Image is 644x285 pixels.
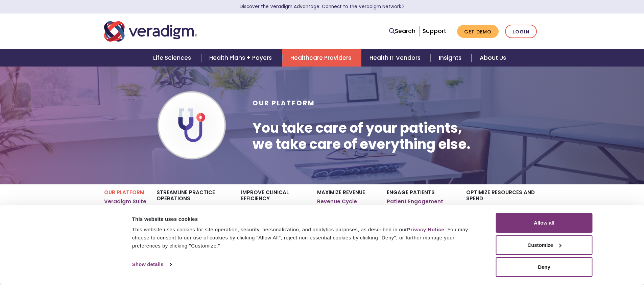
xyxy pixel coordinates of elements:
[496,213,593,233] button: Allow all
[104,198,146,205] a: Veradigm Suite
[132,259,171,269] a: Show details
[132,226,481,250] div: This website uses cookies for site operation, security, personalization, and analytics purposes, ...
[457,25,499,38] a: Get Demo
[387,198,456,211] a: Patient Engagement Platform
[389,27,415,36] a: Search
[401,3,404,10] span: Learn More
[145,49,201,67] a: Life Sciences
[317,198,376,211] a: Revenue Cycle Services
[104,20,197,43] img: Veradigm logo
[132,215,481,223] div: This website uses cookies
[496,257,593,277] button: Deny
[466,204,531,211] a: ERP Fiscal Management
[253,99,315,108] span: Our Platform
[472,49,514,67] a: About Us
[240,3,404,10] a: Discover the Veradigm Advantage: Connect to the Veradigm NetworkLearn More
[423,27,446,35] a: Support
[157,204,218,211] a: Practice Management
[253,120,471,152] h1: You take care of your patients, we take care of everything else.
[361,49,431,67] a: Health IT Vendors
[407,227,444,232] a: Privacy Notice
[496,235,593,255] button: Customize
[282,49,361,67] a: Healthcare Providers
[201,49,282,67] a: Health Plans + Payers
[505,25,537,38] a: Login
[241,204,277,211] a: EHR Software
[431,49,472,67] a: Insights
